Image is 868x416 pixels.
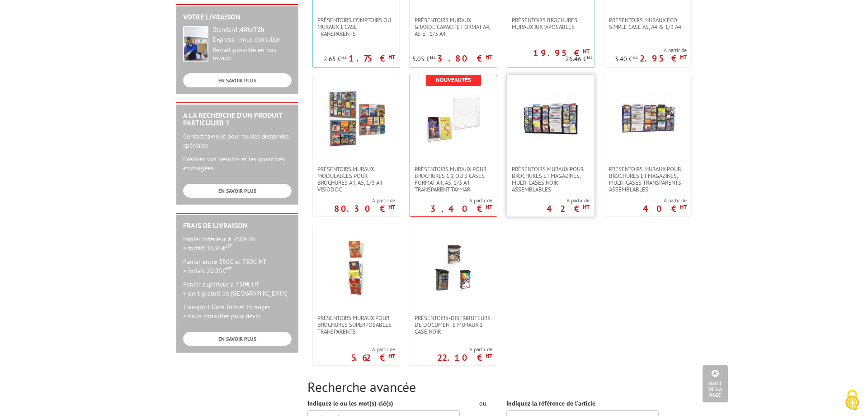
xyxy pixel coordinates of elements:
p: 42 € [547,206,590,211]
span: > forfait 20.95€ [183,267,232,275]
p: 5.05 € [412,56,436,62]
p: 3.80 € [437,56,492,61]
sup: HT [388,352,395,360]
span: PRÉSENTOIRS MURAUX POUR BROCHURES ET MAGAZINES, MULTI-CASES TRANSPARENTS - ASSEMBLABLES [609,166,687,193]
span: Présentoirs comptoirs ou muraux 1 case Transparents [317,17,395,37]
strong: 48h/72h [240,25,264,33]
span: A partir de [334,197,395,204]
a: PRÉSENTOIRS MURAUX POUR BROCHURES ET MAGAZINES, MULTI-CASES TRANSPARENTS - ASSEMBLABLES [604,166,691,193]
span: > forfait 16.95€ [183,244,232,252]
p: Précisez vos besoins et les quantités envisagées [183,154,292,172]
sup: HT [587,54,593,60]
a: EN SAVOIR PLUS [183,73,292,87]
span: PRÉSENTOIRS MURAUX POUR BROCHURES ET MAGAZINES, MULTI-CASES NOIR - ASSEMBLABLES [512,166,590,193]
span: A partir de [430,197,492,204]
p: 1.75 € [349,56,395,61]
sup: HT [226,265,232,272]
img: PRÉSENTOIRS MURAUX POUR BROCHURES ET MAGAZINES, MULTI-CASES NOIR - ASSEMBLABLES [521,89,580,148]
p: Panier supérieur à 750€ HT [183,280,292,298]
span: > port gratuit en [GEOGRAPHIC_DATA] [183,289,288,297]
a: PRÉSENTOIRS-DISTRIBUTEURS DE DOCUMENTS MURAUX 1 CASE NOIR [410,315,497,335]
p: 19.95 € [533,50,590,56]
p: 3.40 € [430,206,492,211]
sup: HT [680,53,687,61]
a: PRÉSENTOIRS MURAUX POUR BROCHURES SUPERPOSABLES TRANSPARENTS [313,315,400,335]
sup: HT [430,54,436,60]
sup: HT [486,53,492,61]
sup: HT [388,53,395,61]
span: A partir de [615,47,687,54]
span: Présentoirs brochures muraux juxtaposables [512,17,590,30]
a: PRÉSENTOIRS MURAUX POUR BROCHURES 1,2 OU 3 CASES FORMAT A4, A5, 1/3 A4 TRANSPARENT TAYMAR [410,166,497,193]
label: Indiquez la référence de l'article [506,399,595,408]
h2: A la recherche d'un produit particulier ? [183,111,292,127]
img: PRÉSENTOIRS-DISTRIBUTEURS DE DOCUMENTS MURAUX 1 CASE NOIR [424,238,483,296]
span: A partir de [437,346,492,353]
sup: HT [583,203,590,211]
sup: HT [632,54,638,60]
h2: Recherche avancée [307,379,692,394]
sup: HT [486,203,492,211]
span: PRÉSENTOIRS-DISTRIBUTEURS DE DOCUMENTS MURAUX 1 CASE NOIR [415,315,492,335]
a: Haut de la page [703,365,728,402]
p: 3.40 € [615,56,638,62]
img: PRÉSENTOIRS MURAUX POUR BROCHURES ET MAGAZINES, MULTI-CASES TRANSPARENTS - ASSEMBLABLES [618,89,677,148]
sup: HT [680,203,687,211]
p: 22.10 € [437,355,492,360]
a: Présentoirs brochures muraux juxtaposables [507,17,594,30]
p: 40 € [643,206,687,211]
span: PRÉSENTOIRS MURAUX GRANDE CAPACITÉ FORMAT A4, A5 ET 1/3 A4 [415,17,492,37]
h2: Votre livraison [183,13,292,21]
img: PRÉSENTOIRS MURAUX POUR BROCHURES SUPERPOSABLES TRANSPARENTS [327,238,386,296]
div: ou [473,399,493,408]
span: PRÉSENTOIRS MURAUX POUR BROCHURES 1,2 OU 3 CASES FORMAT A4, A5, 1/3 A4 TRANSPARENT TAYMAR [415,166,492,193]
sup: HT [341,54,347,60]
img: Présentoirs muraux modulables pour brochures A4, A5, 1/3 A4 VISIODOC [327,89,386,148]
sup: HT [583,48,590,55]
a: EN SAVOIR PLUS [183,184,292,198]
p: 5.62 € [351,355,395,360]
h2: Frais de Livraison [183,222,292,230]
b: Nouveautés [436,76,471,84]
span: A partir de [547,197,590,204]
a: Présentoirs muraux Eco simple case A5, A4 & 1/3 A4 [604,17,691,30]
span: PRÉSENTOIRS MURAUX POUR BROCHURES SUPERPOSABLES TRANSPARENTS [317,315,395,335]
a: EN SAVOIR PLUS [183,332,292,346]
sup: HT [486,352,492,360]
span: A partir de [643,197,687,204]
a: Présentoirs muraux modulables pour brochures A4, A5, 1/3 A4 VISIODOC [313,166,400,193]
a: PRÉSENTOIRS MURAUX POUR BROCHURES ET MAGAZINES, MULTI-CASES NOIR - ASSEMBLABLES [507,166,594,193]
p: Contactez-nous pour toutes demandes spéciales [183,132,292,150]
span: Présentoirs muraux Eco simple case A5, A4 & 1/3 A4 [609,17,687,30]
span: > nous consulter pour devis [183,312,260,320]
sup: HT [388,203,395,211]
p: Panier entre 350€ et 750€ HT [183,257,292,275]
div: Standard : [213,26,292,34]
button: Cookies (fenêtre modale) [836,385,868,416]
p: 2.65 € [324,56,347,62]
img: Cookies (fenêtre modale) [841,389,863,411]
p: Panier inférieur à 350€ HT [183,234,292,253]
span: Présentoirs muraux modulables pour brochures A4, A5, 1/3 A4 VISIODOC [317,166,395,193]
p: 80.30 € [334,206,395,211]
span: A partir de [351,346,395,353]
p: 2.95 € [640,56,687,61]
label: Indiquez le ou les mot(s) clé(s) [307,399,393,408]
sup: HT [226,243,232,249]
img: PRÉSENTOIRS MURAUX POUR BROCHURES 1,2 OU 3 CASES FORMAT A4, A5, 1/3 A4 TRANSPARENT TAYMAR [424,89,483,148]
div: Express : nous consulter [213,36,292,44]
div: Retrait possible en nos locaux [213,46,292,62]
a: PRÉSENTOIRS MURAUX GRANDE CAPACITÉ FORMAT A4, A5 ET 1/3 A4 [410,17,497,37]
a: Présentoirs comptoirs ou muraux 1 case Transparents [313,17,400,37]
p: 26.46 € [566,56,593,62]
p: Transport Dom-Tom et Etranger [183,302,292,320]
img: widget-livraison.jpg [183,26,208,62]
